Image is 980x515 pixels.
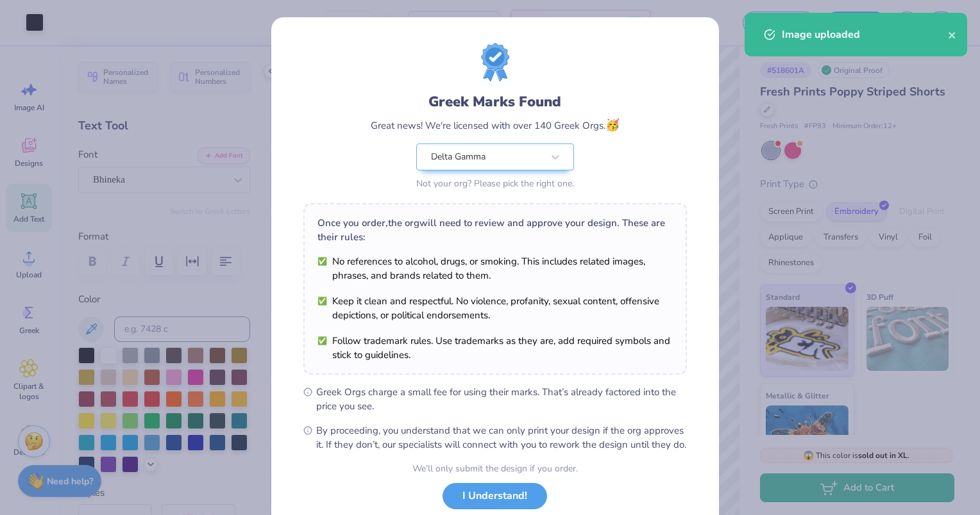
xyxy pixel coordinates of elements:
[317,334,673,362] li: Follow trademark rules. Use trademarks as they are, add required symbols and stick to guidelines.
[948,27,957,42] button: close
[317,254,673,282] li: No references to alcohol, drugs, or smoking. This includes related images, phrases, and brands re...
[416,177,574,190] div: Not your org? Please pick the right one.
[782,27,948,42] div: Image uploaded
[317,216,673,244] div: Once you order, the org will need to review and approve your design. These are their rules:
[443,483,547,509] button: I Understand!
[428,92,561,112] div: Greek Marks Found
[371,117,620,134] div: Great news! We're licensed with over 140 Greek Orgs.
[316,423,687,452] span: By proceeding, you understand that we can only print your design if the org approves it. If they ...
[316,385,687,413] span: Greek Orgs charge a small fee for using their marks. That’s already factored into the price you see.
[481,43,509,81] img: License badge
[605,117,620,133] span: 🥳
[412,462,578,475] div: We’ll only submit the design if you order.
[317,294,673,322] li: Keep it clean and respectful. No violence, profanity, sexual content, offensive depictions, or po...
